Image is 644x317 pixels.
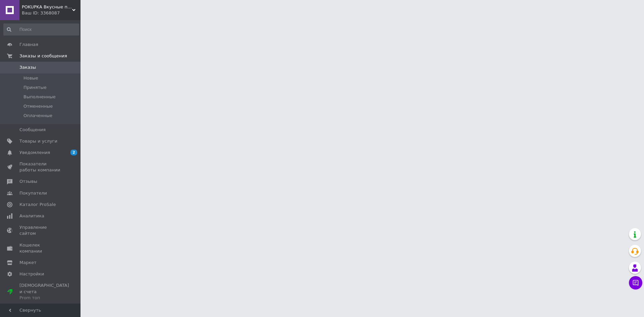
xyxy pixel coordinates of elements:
[629,276,642,289] button: Чат с покупателем
[19,161,62,173] span: Показатели работы компании
[19,150,50,156] span: Уведомления
[19,213,44,219] span: Аналитика
[19,202,56,208] span: Каталог ProSale
[19,282,69,301] span: [DEMOGRAPHIC_DATA] и счета
[19,64,36,70] span: Заказы
[19,271,44,277] span: Настройки
[23,113,52,119] span: Оплаченные
[19,178,37,184] span: Отзывы
[19,260,37,266] span: Маркет
[3,23,79,36] input: Поиск
[70,150,77,155] span: 2
[19,242,62,254] span: Кошелек компании
[19,190,47,196] span: Покупатели
[19,42,38,48] span: Главная
[22,4,72,10] span: POKUPKA Вкусные покупки
[23,85,47,91] span: Принятые
[23,94,56,100] span: Выполненные
[19,295,69,301] div: Prom топ
[19,53,67,59] span: Заказы и сообщения
[23,75,38,81] span: Новые
[19,127,46,133] span: Сообщения
[19,138,57,144] span: Товары и услуги
[23,103,53,109] span: Отмененные
[19,224,62,236] span: Управление сайтом
[22,10,80,16] div: Ваш ID: 3368087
